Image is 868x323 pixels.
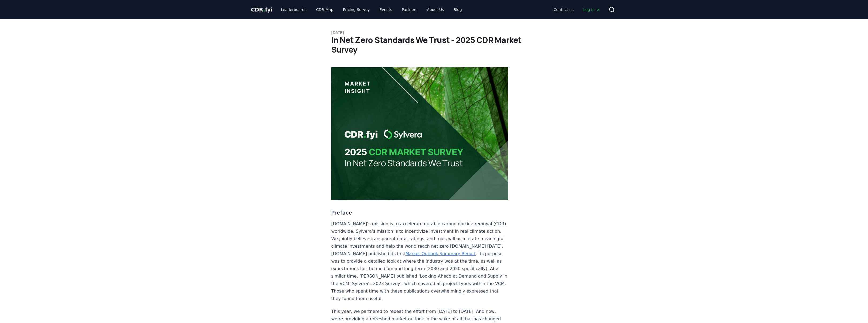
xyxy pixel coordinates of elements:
[549,5,604,14] nav: Main
[449,5,466,14] a: Blog
[423,5,448,14] a: About Us
[375,5,396,14] a: Events
[263,6,265,13] span: .
[251,6,272,13] span: CDR fyi
[251,6,272,13] a: CDR.fyi
[579,5,604,14] a: Log in
[331,35,537,55] h1: In Net Zero Standards We Trust - 2025 CDR Market Survey
[583,7,600,12] span: Log in
[405,251,476,256] a: Market Outlook Summary Report
[331,220,509,302] p: [DOMAIN_NAME]’s mission is to accelerate durable carbon dioxide removal (CDR) worldwide. Sylvera’...
[397,5,422,14] a: Partners
[331,208,509,217] h3: Preface
[331,67,509,200] img: blog post image
[331,30,537,35] p: [DATE]
[312,5,338,14] a: CDR Map
[549,5,578,14] a: Contact us
[276,5,311,14] a: Leaderboards
[339,5,374,14] a: Pricing Survey
[276,5,466,14] nav: Main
